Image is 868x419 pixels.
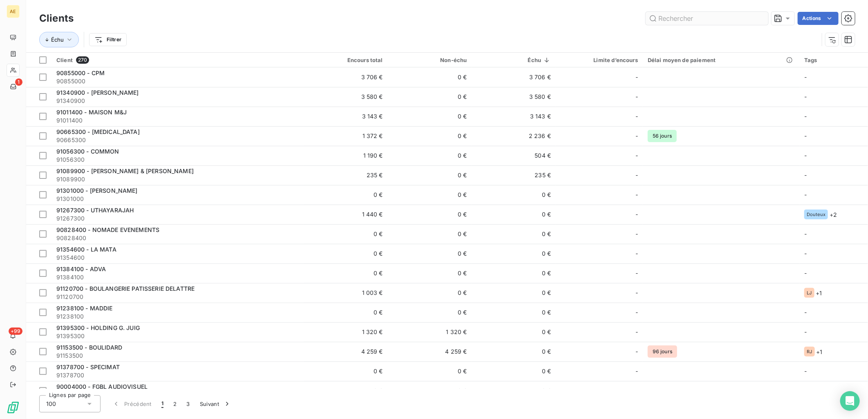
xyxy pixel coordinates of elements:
[388,185,472,205] td: 0 €
[304,381,388,401] td: 0 €
[388,126,472,146] td: 0 €
[472,185,556,205] td: 0 €
[304,67,388,87] td: 3 706 €
[388,303,472,322] td: 0 €
[388,322,472,342] td: 1 320 €
[304,126,388,146] td: 1 372 €
[56,77,299,85] span: 90855000
[388,244,472,263] td: 0 €
[56,332,299,340] span: 91395300
[388,107,472,126] td: 0 €
[56,156,299,164] span: 91056300
[56,148,119,155] span: 91056300 - COMMON
[635,132,638,140] span: -
[56,324,140,331] span: 91395300 - HOLDING G. JUIG
[472,244,556,263] td: 0 €
[804,132,807,139] span: -
[635,250,638,258] span: -
[56,195,299,203] span: 91301000
[477,57,551,63] div: Échu
[804,113,807,120] span: -
[798,12,839,25] button: Actions
[56,363,120,370] span: 91378700 - SPECIMAT
[807,349,812,354] span: RJ
[304,361,388,381] td: 0 €
[56,234,299,242] span: 90828400
[56,187,138,194] span: 91301000 - [PERSON_NAME]
[56,305,113,312] span: 91238100 - MADDIE
[635,308,638,316] span: -
[56,136,299,144] span: 90665300
[7,401,20,414] img: Logo LeanPay
[7,80,19,93] a: 1
[472,342,556,361] td: 0 €
[388,67,472,87] td: 0 €
[309,57,383,63] div: Encours total
[472,146,556,165] td: 504 €
[635,93,638,101] span: -
[39,32,79,47] button: Échu
[804,191,807,198] span: -
[635,191,638,199] span: -
[56,214,299,223] span: 91267300
[393,57,467,63] div: Non-échu
[472,107,556,126] td: 3 143 €
[472,283,556,303] td: 0 €
[56,383,148,390] span: 90004000 - FGBL AUDIOVISUEL
[76,56,89,64] span: 270
[648,345,677,358] span: 96 jours
[804,368,807,374] span: -
[472,224,556,244] td: 0 €
[304,107,388,126] td: 3 143 €
[635,289,638,297] span: -
[472,205,556,224] td: 0 €
[804,270,807,276] span: -
[807,212,825,217] span: Douteux
[472,322,556,342] td: 0 €
[472,381,556,401] td: 0 €
[804,250,807,257] span: -
[635,387,638,395] span: -
[304,205,388,224] td: 1 440 €
[804,93,807,100] span: -
[635,367,638,375] span: -
[56,207,134,214] span: 91267300 - UTHAYARAJAH
[56,167,194,174] span: 91089900 - [PERSON_NAME] & [PERSON_NAME]
[388,342,472,361] td: 4 259 €
[304,342,388,361] td: 4 259 €
[830,210,837,219] span: + 2
[56,371,299,379] span: 91378700
[168,395,181,412] button: 2
[648,57,794,63] div: Délai moyen de paiement
[388,381,472,401] td: 0 €
[472,165,556,185] td: 235 €
[304,322,388,342] td: 1 320 €
[56,352,299,360] span: 91153500
[56,128,140,135] span: 90665300 - [MEDICAL_DATA]
[7,5,20,18] div: AE
[304,165,388,185] td: 235 €
[561,57,638,63] div: Limite d’encours
[39,11,74,26] h3: Clients
[635,171,638,179] span: -
[472,67,556,87] td: 3 706 €
[804,57,863,63] div: Tags
[472,87,556,107] td: 3 580 €
[635,348,638,356] span: -
[304,244,388,263] td: 0 €
[804,387,807,394] span: -
[388,205,472,224] td: 0 €
[635,210,638,218] span: -
[635,152,638,160] span: -
[304,224,388,244] td: 0 €
[635,269,638,277] span: -
[635,73,638,81] span: -
[304,87,388,107] td: 3 580 €
[56,89,139,96] span: 91340900 - [PERSON_NAME]
[388,165,472,185] td: 0 €
[804,328,807,335] span: -
[388,146,472,165] td: 0 €
[472,361,556,381] td: 0 €
[51,36,64,43] span: Échu
[635,112,638,120] span: -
